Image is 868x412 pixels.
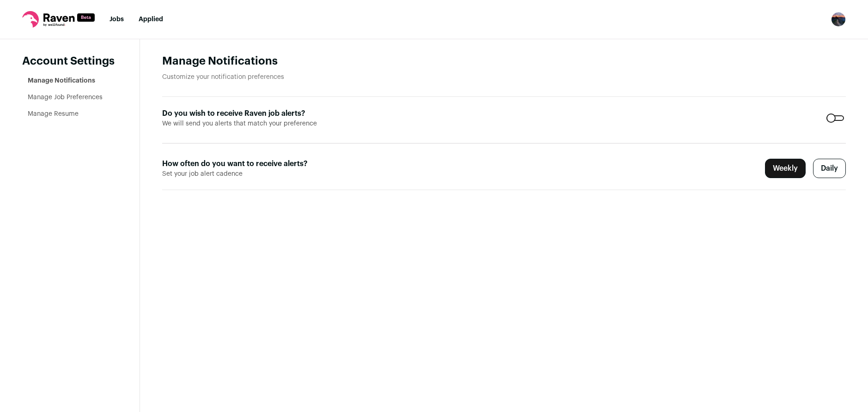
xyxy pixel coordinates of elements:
[162,169,387,179] span: Set your job alert cadence
[109,16,124,23] a: Jobs
[139,16,163,23] a: Applied
[162,158,387,169] label: How often do you want to receive alerts?
[28,111,79,117] a: Manage Resume
[162,108,387,119] label: Do you wish to receive Raven job alerts?
[28,94,103,101] a: Manage Job Preferences
[28,78,95,84] a: Manage Notifications
[22,54,117,69] header: Account Settings
[831,12,846,27] button: Open dropdown
[162,119,387,128] span: We will send you alerts that match your preference
[831,12,846,27] img: 7174237-medium_jpg
[765,159,806,178] label: Weekly
[813,159,846,178] label: Daily
[162,54,846,69] h1: Manage Notifications
[162,72,846,82] p: Customize your notification preferences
